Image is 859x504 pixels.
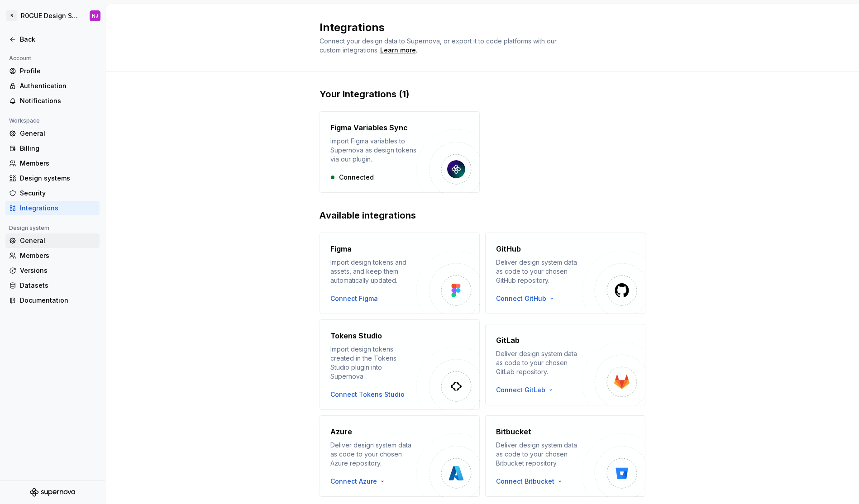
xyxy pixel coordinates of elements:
div: Design systems [20,174,96,183]
h4: Azure [330,426,352,437]
div: Workspace [5,115,43,126]
div: Deliver design system data as code to your chosen Azure repository. [330,441,416,468]
button: FigmaImport design tokens and assets, and keep them automatically updated.Connect Figma [320,233,480,314]
div: Deliver design system data as code to your chosen Bitbucket repository. [496,441,582,468]
div: B [6,10,17,21]
div: General [20,129,96,138]
button: Figma Variables SyncImport Figma variables to Supernova as design tokens via our plugin.Connected [320,111,480,193]
button: Connect Bitbucket [496,477,567,486]
div: Authentication [20,81,96,90]
span: Connect Azure [330,477,377,486]
div: Versions [20,266,96,275]
span: Connect Bitbucket [496,477,554,486]
div: Members [20,159,96,168]
div: General [20,236,96,245]
a: General [5,126,100,141]
div: Members [20,251,96,260]
h4: Figma [330,243,352,254]
a: Back [5,32,100,47]
button: Connect Figma [330,294,378,303]
div: Deliver design system data as code to your chosen GitHub repository. [496,258,582,285]
span: Connect GitHub [496,294,546,303]
span: Connect your design data to Supernova, or export it to code platforms with our custom integrations. [320,37,558,54]
div: Account [5,53,35,64]
h4: GitLab [496,335,520,346]
button: Connect GitHub [496,294,559,303]
a: Design systems [5,171,100,185]
button: BitbucketDeliver design system data as code to your chosen Bitbucket repository.Connect Bitbucket [485,415,645,497]
button: BR0GUE Design SystemNJ [2,6,103,26]
span: Connect GitLab [496,385,545,395]
div: R0GUE Design System [21,11,79,20]
div: Documentation [20,296,96,305]
h4: Tokens Studio [330,330,382,341]
div: Notifications [20,96,96,105]
a: Members [5,156,100,171]
h4: Figma Variables Sync [330,122,408,133]
a: Datasets [5,278,100,293]
div: Profile [20,67,96,76]
div: Import Figma variables to Supernova as design tokens via our plugin. [330,137,416,164]
div: Billing [20,144,96,153]
a: Security [5,186,100,200]
a: Learn more [380,46,416,55]
h2: Available integrations [320,209,645,222]
button: Connect GitLab [496,385,558,395]
h2: Your integrations (1) [320,88,645,100]
button: GitHubDeliver design system data as code to your chosen GitHub repository.Connect GitHub [485,233,645,314]
a: Profile [5,64,100,78]
div: Security [20,189,96,198]
a: Billing [5,141,100,156]
div: Datasets [20,281,96,290]
div: Integrations [20,204,96,213]
a: Versions [5,263,100,278]
svg: Supernova Logo [30,488,75,497]
a: Notifications [5,94,100,108]
h4: Bitbucket [496,426,531,437]
div: Import design tokens and assets, and keep them automatically updated. [330,258,416,285]
h4: GitHub [496,243,521,254]
h2: Integrations [320,20,635,35]
div: Design system [5,223,53,233]
a: General [5,233,100,248]
a: Integrations [5,201,100,215]
div: Import design tokens created in the Tokens Studio plugin into Supernova. [330,345,416,381]
span: . [379,47,417,54]
button: Tokens StudioImport design tokens created in the Tokens Studio plugin into Supernova.Connect Toke... [320,319,480,410]
a: Authentication [5,79,100,93]
button: Connect Azure [330,477,390,486]
div: NJ [92,12,98,19]
div: Deliver design system data as code to your chosen GitLab repository. [496,349,582,376]
button: GitLabDeliver design system data as code to your chosen GitLab repository.Connect GitLab [485,319,645,410]
div: Back [20,35,96,44]
button: Connect Tokens Studio [330,390,405,399]
a: Documentation [5,293,100,308]
a: Members [5,248,100,263]
button: AzureDeliver design system data as code to your chosen Azure repository.Connect Azure [320,415,480,497]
